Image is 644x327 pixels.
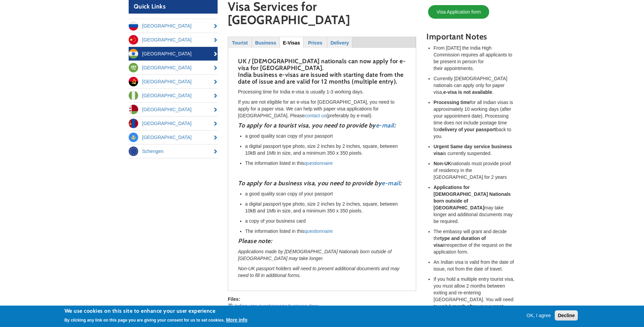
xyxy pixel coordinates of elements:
[226,316,247,323] button: More info
[238,266,400,278] em: Non-UK passport holders will need to present additional documents and may need to fill in additio...
[245,160,406,167] li: The information listed in this
[129,144,218,158] a: Schengen
[305,113,326,118] a: contact us
[555,310,578,321] button: Decline
[434,184,516,225] li: may take longer and additional documents may be required.
[308,40,323,46] strong: Prices
[245,190,406,197] li: a good quality scan copy of your passport
[434,99,516,140] li: for all Indian visas is approximately 10 working days (after your appointment date). Processing t...
[228,304,233,309] img: application/vnd.openxmlformats-officedocument.wordprocessingml.document
[434,276,516,323] li: If you hold a multiple entry tourist visa, you must allow 2 months between exiting and re-enterin...
[245,201,406,214] li: a digital passport type photo, size 2 inches by 2 inches, square, between 10kB and 1Mb in size, a...
[129,117,218,130] a: [GEOGRAPHIC_DATA]
[129,19,218,33] a: [GEOGRAPHIC_DATA]
[129,61,218,74] a: [GEOGRAPHIC_DATA]
[524,312,554,319] button: OK, I agree
[434,100,470,105] strong: Processing time
[129,33,218,47] a: [GEOGRAPHIC_DATA]
[283,40,300,46] strong: E-Visas
[434,161,451,166] strong: Non-UK
[238,99,406,119] p: If you are not eligible for an e-visa for [GEOGRAPHIC_DATA], you need to apply for a paper visa. ...
[434,228,516,255] li: The embassy will grant and decide the irrespective of the request on the application form.
[434,236,486,248] strong: type and duration of visa
[238,88,406,95] p: Processing time for India e-visa is usually 1-3 working days.
[129,131,218,144] a: [GEOGRAPHIC_DATA]
[238,249,391,261] em: Applications made by [DEMOGRAPHIC_DATA] Nationals born outside of [GEOGRAPHIC_DATA] may take longer.
[129,89,218,102] a: [GEOGRAPHIC_DATA]
[439,127,496,132] strong: delivery of your passport
[426,32,516,41] h3: Important Notes
[245,218,406,224] li: a copy of your business card
[238,122,395,129] strong: To apply for a tourist visa, you need to provide by :
[228,296,416,303] div: Files:
[129,47,218,61] a: [GEOGRAPHIC_DATA]
[255,40,276,46] strong: Business
[245,133,406,139] li: a good quality scan copy of your passport
[434,259,516,272] li: An Indian visa is valid from the date of issue, not from the date of travel.
[304,228,333,234] a: questionnaire
[235,303,319,309] a: Indian visa questionnaire business.docx
[443,89,492,95] strong: e-visa is not available
[304,37,327,48] a: Prices
[434,185,511,210] strong: Applications for [DEMOGRAPHIC_DATA] Nationals born outside of [GEOGRAPHIC_DATA]
[238,58,406,85] h4: UK / [DEMOGRAPHIC_DATA] nationals can now apply for e-visa for [GEOGRAPHIC_DATA]. India business ...
[280,37,303,48] a: E-Visas
[65,307,247,315] h2: We use cookies on this site to enhance your user experience
[434,144,512,156] strong: Urgent Same day service business visa
[129,75,218,88] a: [GEOGRAPHIC_DATA]
[330,40,349,46] strong: Delivery
[434,45,516,72] li: From [DATE] the India High Commission requires all applicants to be present in person for their a...
[376,122,394,129] a: e-mail
[129,103,218,116] a: [GEOGRAPHIC_DATA]
[434,143,516,157] li: is currently suspended.
[238,237,272,245] strong: Please note:
[65,318,225,323] p: By clicking any link on this page you are giving your consent for us to set cookies.
[382,179,400,187] a: e-mail
[245,228,406,235] li: The information listed in this
[238,179,402,187] strong: To apply for a business visa, you need to provide by :
[328,37,352,48] a: Delivery
[434,75,516,96] li: Currently [DEMOGRAPHIC_DATA] nationals can apply only for paper visa, .
[434,160,516,180] li: nationals must provide proof of residency in the [GEOGRAPHIC_DATA] for 2 years
[428,5,489,19] a: Visa Application form
[228,37,251,48] a: Tourist
[304,160,333,166] a: questionnaire
[245,143,406,156] li: a digital passport type photo, size 2 inches by 2 inches, square, between 10kB and 1Mb in size, a...
[232,40,247,46] strong: Tourist
[252,37,279,48] a: Business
